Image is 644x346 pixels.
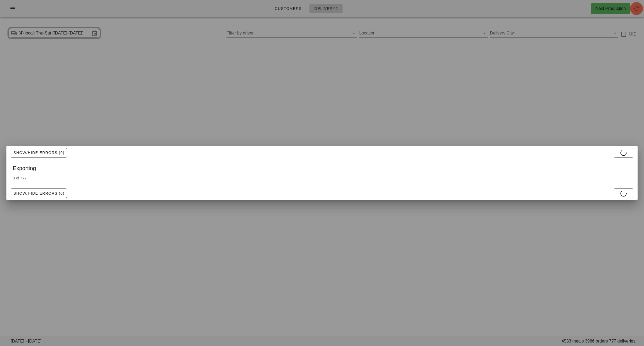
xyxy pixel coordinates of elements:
button: Show/Hide Errors (0) [11,148,67,157]
span: 0 of 777 [13,176,26,180]
span: Show/Hide Errors (0) [13,151,65,155]
button: Show/Hide Errors (0) [11,189,67,198]
div: Exporting [6,160,638,175]
span: Show/Hide Errors (0) [13,191,65,195]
